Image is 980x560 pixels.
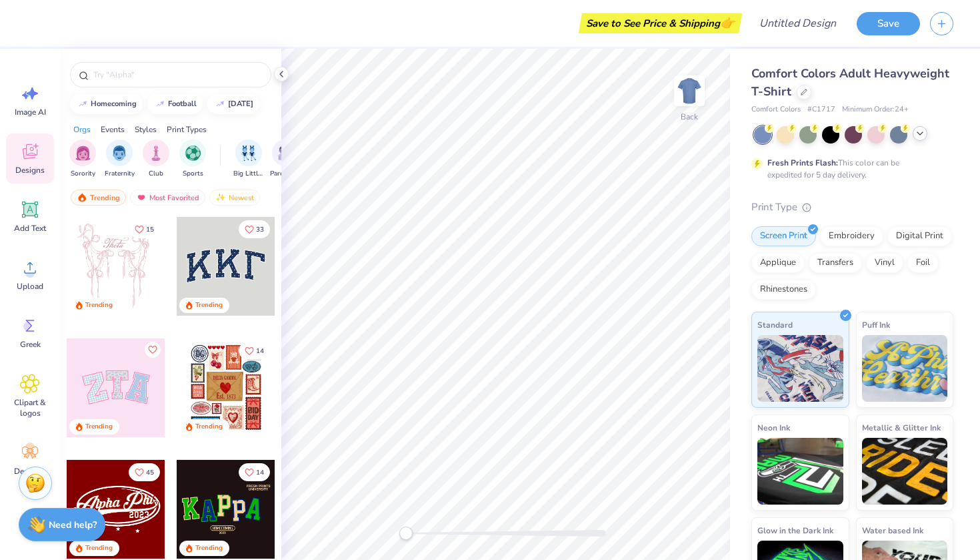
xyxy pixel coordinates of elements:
[14,466,46,477] span: Decorate
[241,146,256,161] img: Big Little Reveal Image
[143,139,169,179] div: filter for Club
[270,169,301,179] span: Parent's Weekend
[866,253,903,273] div: Vinyl
[256,348,264,354] span: 14
[71,169,95,179] span: Sorority
[239,220,270,238] button: Like
[145,342,161,358] button: Like
[155,100,165,108] img: trend_line.gif
[582,13,739,33] div: Save to See Price & Shipping
[92,68,263,81] input: Try "Alpha"
[195,422,223,432] div: Trending
[85,422,113,432] div: Trending
[91,100,137,107] div: homecoming
[233,139,264,179] button: filter button
[862,318,890,332] span: Puff Ink
[215,100,225,108] img: trend_line.gif
[149,169,163,179] span: Club
[195,300,223,310] div: Trending
[85,300,113,310] div: Trending
[215,193,226,202] img: newest.gif
[167,123,207,135] div: Print Types
[228,100,253,107] div: halloween
[907,253,939,273] div: Foil
[69,139,96,179] button: filter button
[720,15,735,31] span: 👉
[105,139,135,179] div: filter for Fraternity
[233,169,264,179] span: Big Little Reveal
[751,200,953,215] div: Print Type
[256,226,264,233] span: 33
[8,397,52,418] span: Clipart & logos
[820,226,883,246] div: Embroidery
[751,280,816,300] div: Rhinestones
[112,146,127,161] img: Fraternity Image
[270,139,301,179] button: filter button
[751,253,805,273] div: Applique
[256,469,264,476] span: 14
[146,469,154,476] span: 45
[105,139,135,179] button: filter button
[757,335,843,402] img: Standard
[862,438,948,505] img: Metallic & Glitter Ink
[179,139,206,179] div: filter for Sports
[15,165,45,176] span: Designs
[135,123,157,135] div: Styles
[14,223,46,234] span: Add Text
[857,12,920,35] button: Save
[77,193,87,202] img: trending.gif
[101,123,125,135] div: Events
[71,190,126,206] div: Trending
[207,94,259,114] button: [DATE]
[185,146,201,161] img: Sports Image
[681,111,698,123] div: Back
[147,94,203,114] button: football
[168,100,197,107] div: football
[757,421,790,435] span: Neon Ink
[757,438,843,505] img: Neon Ink
[70,94,143,114] button: homecoming
[239,463,270,481] button: Like
[807,104,835,115] span: # C1717
[862,421,941,435] span: Metallic & Glitter Ink
[85,543,113,553] div: Trending
[399,527,413,540] div: Accessibility label
[73,123,91,135] div: Orgs
[105,169,135,179] span: Fraternity
[77,100,88,108] img: trend_line.gif
[49,519,97,531] strong: Need help?
[751,226,816,246] div: Screen Print
[676,77,703,104] img: Back
[15,107,46,117] span: Image AI
[75,146,91,161] img: Sorority Image
[749,10,847,37] input: Untitled Design
[767,158,838,168] strong: Fresh Prints Flash:
[887,226,952,246] div: Digital Print
[136,193,147,202] img: most_fav.gif
[17,281,43,292] span: Upload
[862,523,923,537] span: Water based Ink
[842,104,909,115] span: Minimum Order: 24 +
[751,65,949,99] span: Comfort Colors Adult Heavyweight T-Shirt
[751,104,801,115] span: Comfort Colors
[233,139,264,179] div: filter for Big Little Reveal
[183,169,203,179] span: Sports
[757,523,833,537] span: Glow in the Dark Ink
[130,190,205,206] div: Most Favorited
[195,543,223,553] div: Trending
[757,318,793,332] span: Standard
[20,339,41,350] span: Greek
[270,139,301,179] div: filter for Parent's Weekend
[239,342,270,360] button: Like
[129,463,160,481] button: Like
[862,335,948,402] img: Puff Ink
[69,139,96,179] div: filter for Sorority
[143,139,169,179] button: filter button
[278,146,293,161] img: Parent's Weekend Image
[146,226,154,233] span: 15
[809,253,862,273] div: Transfers
[149,146,163,161] img: Club Image
[129,220,160,238] button: Like
[179,139,206,179] button: filter button
[767,157,931,181] div: This color can be expedited for 5 day delivery.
